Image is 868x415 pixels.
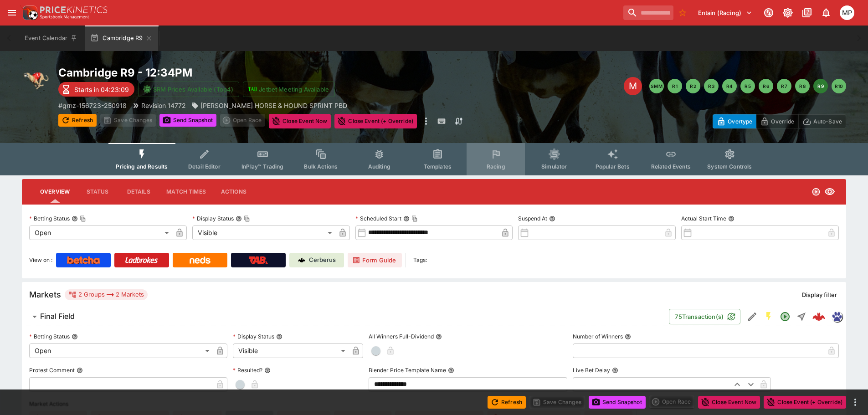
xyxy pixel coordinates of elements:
button: SRM Prices Available (Top4) [138,82,239,97]
span: Detail Editor [188,163,221,170]
button: Scheduled StartCopy To Clipboard [403,215,410,222]
button: Close Event Now [269,114,331,128]
p: Auto-Save [813,117,842,126]
button: R4 [722,79,737,93]
button: R8 [795,79,810,93]
button: Display StatusCopy To Clipboard [236,215,242,222]
button: Close Event (+ Override) [764,396,846,409]
img: Neds [190,256,210,264]
span: Bulk Actions [304,163,338,170]
div: Michael Polster [840,5,854,20]
button: 75Transaction(s) [669,309,740,324]
button: Cambridge R9 [85,26,158,51]
div: 2 Groups 2 Markets [68,289,144,300]
button: Actions [213,181,254,203]
span: Auditing [368,163,390,170]
svg: Visible [824,186,835,197]
input: search [623,5,673,20]
nav: pagination navigation [649,79,846,93]
svg: Open [780,311,791,322]
button: R10 [832,79,846,93]
button: Blender Price Template Name [448,367,454,374]
img: PriceKinetics [40,6,108,13]
button: Betting Status [72,333,78,340]
button: Jetbet Meeting Available [243,82,335,97]
img: logo-cerberus--red.svg [812,310,825,323]
div: grnz [832,311,842,322]
button: Number of Winners [625,333,631,340]
button: SMM [649,79,664,93]
button: Actual Start Time [728,215,734,222]
p: All Winners Full-Dividend [369,333,434,340]
img: TabNZ [249,256,268,264]
div: Start From [713,114,846,128]
a: Form Guide [348,253,402,267]
button: Notifications [818,5,834,21]
button: Suspend At [549,215,555,222]
div: Visible [233,343,349,358]
div: Open [29,225,172,240]
button: Event Calendar [19,26,83,51]
div: Open [29,343,213,358]
button: Resulted? [264,367,271,374]
button: Copy To Clipboard [244,215,250,222]
button: Straight [793,308,810,325]
button: SGM Enabled [760,308,777,325]
button: Override [756,114,798,128]
button: Auto-Save [798,114,846,128]
img: Cerberus [298,256,305,264]
img: greyhound_racing.png [22,66,51,95]
button: Overview [33,181,77,203]
img: Sportsbook Management [40,15,89,19]
img: PriceKinetics Logo [20,4,38,22]
button: Overtype [713,114,756,128]
p: Actual Start Time [681,215,726,222]
button: Match Times [159,181,213,203]
p: [PERSON_NAME] HORSE & HOUND SPRINT PBD [200,101,347,110]
button: Display filter [796,287,842,302]
img: Betcha [67,256,100,264]
h5: Markets [29,289,61,300]
div: GARRARD'S HORSE & HOUND SPRINT PBD [191,101,347,110]
span: Pricing and Results [116,163,168,170]
button: R3 [704,79,719,93]
p: Display Status [192,215,234,222]
button: Connected to PK [760,5,777,21]
button: Michael Polster [837,3,857,23]
div: Event type filters [108,143,759,175]
button: Final Field [22,307,669,326]
button: All Winners Full-Dividend [436,333,442,340]
a: 7e8bb4af-1eeb-4d31-8807-3875f51dbb35 [810,307,828,326]
label: Tags: [413,253,427,267]
button: Display Status [276,333,282,340]
p: Suspend At [518,215,547,222]
button: Details [118,181,159,203]
button: Betting StatusCopy To Clipboard [72,215,78,222]
h6: Final Field [40,312,75,321]
img: Ladbrokes [125,256,158,264]
p: Revision 14772 [141,101,186,110]
a: Cerberus [289,253,344,267]
button: Select Tenant [693,5,758,20]
button: Refresh [488,396,526,409]
span: Simulator [541,163,567,170]
h2: Copy To Clipboard [58,66,452,80]
p: Copy To Clipboard [58,101,127,110]
button: open drawer [4,5,20,21]
p: Overtype [728,117,752,126]
p: Override [771,117,794,126]
button: Close Event (+ Override) [334,114,417,128]
button: Send Snapshot [589,396,646,409]
button: R9 [813,79,828,93]
span: Templates [424,163,452,170]
button: R7 [777,79,791,93]
button: Toggle light/dark mode [780,5,796,21]
div: 7e8bb4af-1eeb-4d31-8807-3875f51dbb35 [812,310,825,323]
button: more [850,397,861,408]
button: Live Bet Delay [612,367,618,374]
p: Blender Price Template Name [369,366,446,374]
p: Number of Winners [573,333,623,340]
button: Copy To Clipboard [80,215,86,222]
button: Protest Comment [77,367,83,374]
p: Live Bet Delay [573,366,610,374]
